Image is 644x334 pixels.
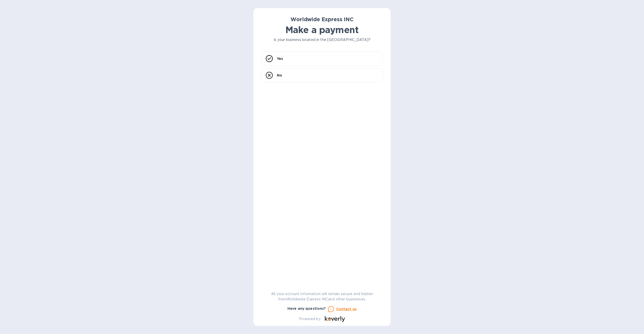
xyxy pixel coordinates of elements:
[261,291,383,302] p: All your account information will remain secure and hidden from Worldwide Express INC and other b...
[277,73,282,78] p: No
[261,25,383,35] h1: Make a payment
[299,316,320,322] p: Powered by
[336,307,357,311] u: Contact us
[290,16,353,22] b: Worldwide Express INC
[287,306,326,311] b: Have any questions?
[261,37,383,42] p: Is your business located in the [GEOGRAPHIC_DATA]?
[277,56,283,61] p: Yes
